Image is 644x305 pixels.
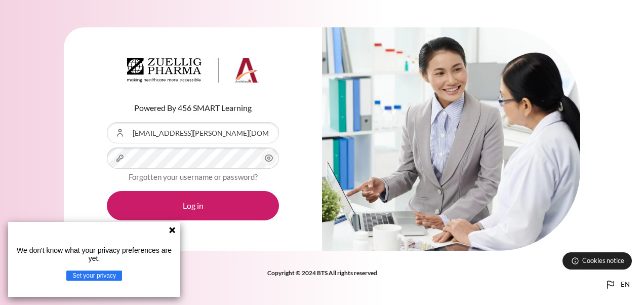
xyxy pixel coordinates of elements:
img: Architeck [127,58,259,83]
p: We don't know what your privacy preferences are yet. [12,246,176,262]
strong: Copyright © 2024 BTS All rights reserved [267,269,377,277]
input: Username or Email Address [107,122,279,143]
p: Powered By 456 SMART Learning [107,102,279,114]
a: Architeck [127,58,259,87]
a: Forgotten your username or password? [129,172,258,181]
button: Set your privacy [66,271,122,281]
button: Languages [600,275,634,295]
button: Cookies notice [562,252,632,270]
span: Cookies notice [582,256,624,265]
span: en [621,280,630,290]
button: Log in [107,191,279,220]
